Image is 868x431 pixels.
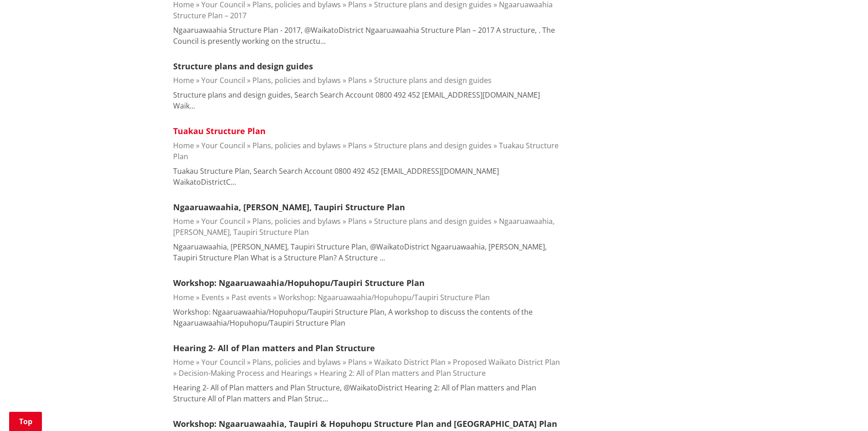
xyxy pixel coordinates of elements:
[201,75,245,85] a: Your Council
[374,357,446,367] a: Waikato District Plan
[173,306,561,328] p: Workshop: Ngaaruawaahia/Hopuhopu/Taupiri Structure Plan, A workshop to discuss the contents of th...
[173,166,561,187] p: Tuakau Structure Plan, Search Search Account 0800 492 452 [EMAIL_ADDRESS][DOMAIN_NAME] WaikatoDis...
[374,216,492,226] a: Structure plans and design guides
[319,368,486,378] a: Hearing 2: All of Plan matters and Plan Structure
[173,343,375,353] a: Hearing 2- All of Plan matters and Plan Structure
[201,140,245,151] a: Your Council
[173,75,194,85] a: Home
[252,216,341,226] a: Plans, policies and bylaws
[231,292,271,302] a: Past events
[374,140,492,151] a: Structure plans and design guides
[348,216,367,226] a: Plans
[252,140,341,151] a: Plans, policies and bylaws
[173,61,313,72] a: Structure plans and design guides
[453,357,560,367] a: Proposed Waikato District Plan
[348,140,367,151] a: Plans
[173,292,194,302] a: Home
[278,292,490,302] a: Workshop: Ngaaruawaahia/Hopuhopu/Taupiri Structure Plan
[173,25,561,47] p: Ngaaruawaahia Structure Plan - 2017, @WaikatoDistrict Ngaaruawaahia Structure Plan – 2017 A struc...
[173,202,405,213] a: Ngaaruawaahia, [PERSON_NAME], Taupiri Structure Plan
[201,216,245,226] a: Your Council
[173,382,561,404] p: Hearing 2- All of Plan matters and Plan Structure, @WaikatoDistrict Hearing 2: All of Plan matter...
[173,140,559,161] a: Tuakau Structure Plan
[374,75,492,85] a: Structure plans and design guides
[173,277,425,288] a: Workshop: Ngaaruawaahia/Hopuhopu/Taupiri Structure Plan
[173,418,557,429] a: Workshop: Ngaaruawaahia, Taupiri & Hopuhopu Structure Plan and [GEOGRAPHIC_DATA] Plan
[173,140,194,151] a: Home
[252,357,341,367] a: Plans, policies and bylaws
[179,368,312,378] a: Decision-Making Process and Hearings
[173,89,561,111] p: Structure plans and design guides, Search Search Account 0800 492 452 [EMAIL_ADDRESS][DOMAIN_NAME...
[173,125,266,136] a: Tuakau Structure Plan
[826,393,859,426] iframe: Messenger Launcher
[201,292,224,302] a: Events
[348,357,367,367] a: Plans
[173,216,194,226] a: Home
[173,241,561,263] p: Ngaaruawaahia, [PERSON_NAME], Taupiri Structure Plan, @WaikatoDistrict Ngaaruawaahia, [PERSON_NAM...
[348,75,367,85] a: Plans
[173,357,194,367] a: Home
[9,412,42,431] a: Top
[252,75,341,85] a: Plans, policies and bylaws
[201,357,245,367] a: Your Council
[173,216,555,237] a: Ngaaruawaahia, [PERSON_NAME], Taupiri Structure Plan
